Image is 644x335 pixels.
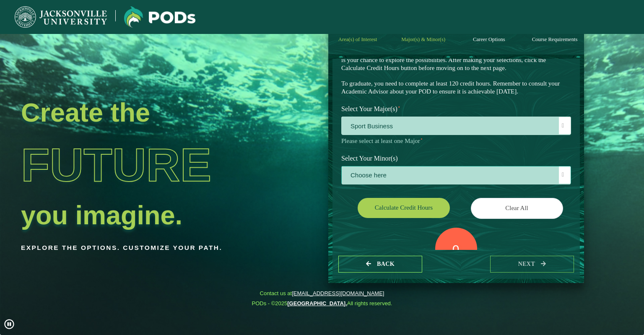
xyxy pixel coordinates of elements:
img: Jacksonville University logo [124,6,195,28]
span: Back [377,261,395,267]
label: Select Your Major(s) [335,101,577,117]
button: Calculate credit hours [358,198,450,218]
h1: Future [21,127,269,203]
span: Career Options [473,36,505,42]
h2: you imagine. [21,203,269,227]
p: Choose your major(s) and minor(s) in the dropdown windows below to create a POD. This is your cha... [341,48,571,96]
label: 0 [452,242,460,257]
button: Clear All [471,198,563,218]
button: next [490,256,574,273]
span: Area(s) of Interest [338,36,377,42]
img: Jacksonville University logo [15,6,107,28]
button: Back [338,256,422,273]
span: Choose here [342,166,571,184]
a: [EMAIL_ADDRESS][DOMAIN_NAME] [292,290,384,296]
label: Select Your Minor(s) [335,151,577,166]
p: Please select at least one Major [341,137,571,145]
a: [GEOGRAPHIC_DATA]. [287,300,347,306]
span: Sport Business [342,117,571,135]
p: Explore the options. Customize your path. [21,242,269,254]
span: Contact us at [252,290,392,297]
h2: Create the [21,101,269,124]
span: Course Requirements [532,36,578,42]
span: PODs - ©2025 All rights reserved. [252,300,392,307]
sup: ⋆ [397,104,401,110]
sup: ⋆ [420,136,423,141]
span: Major(s) & Minor(s) [401,36,445,42]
